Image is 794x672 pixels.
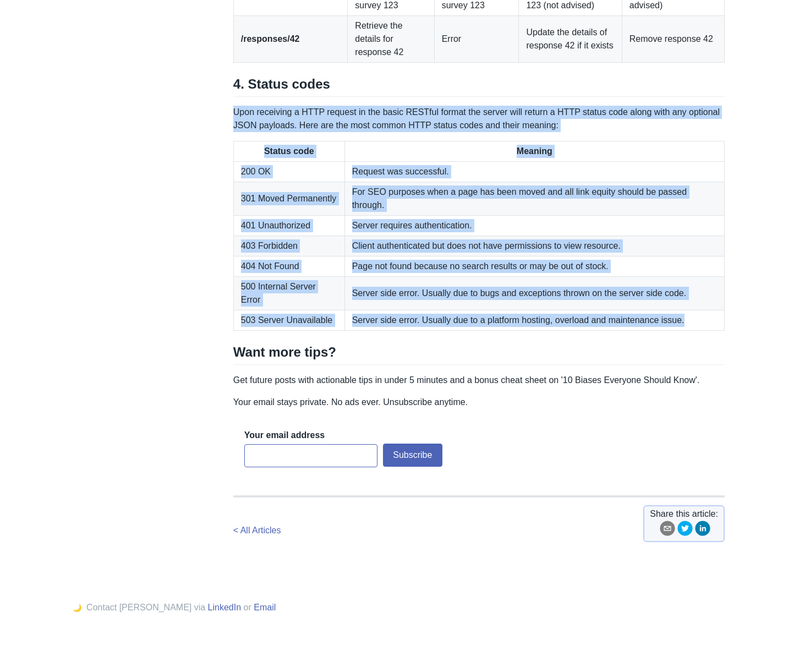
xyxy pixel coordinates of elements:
[233,396,725,409] p: Your email stays private. No ads ever. Unsubscribe anytime.
[348,16,434,63] td: Retrieve the details for response 42
[383,444,442,467] button: Subscribe
[208,603,242,612] a: LinkedIn
[233,256,344,277] td: 404 Not Found
[660,521,675,540] button: email
[86,603,205,612] span: Contact [PERSON_NAME] via
[233,182,344,216] td: 301 Moved Permanently
[344,182,724,216] td: For SEO purposes when a page has been moved and all link equity should be passed through.
[233,277,344,310] td: 500 Internal Server Error
[233,106,725,132] p: Upon receiving a HTTP request in the basic RESTful format the server will return a HTTP status co...
[519,16,622,63] td: Update the details of response 42 if it exists
[344,162,724,182] td: Request was successful.
[244,603,251,612] span: or
[233,76,725,97] h2: 4. Status codes
[622,16,724,63] td: Remove response 42
[244,429,325,441] label: Your email address
[233,236,344,256] td: 403 Forbidden
[650,507,718,521] span: Share this article:
[233,141,344,162] th: Status code
[69,603,85,613] button: 🌙
[233,216,344,236] td: 401 Unauthorized
[233,526,281,535] a: < All Articles
[233,374,725,387] p: Get future posts with actionable tips in under 5 minutes and a bonus cheat sheet on '10 Biases Ev...
[434,16,519,63] td: Error
[695,521,710,540] button: linkedin
[677,521,693,540] button: twitter
[344,310,724,331] td: Server side error. Usually due to a platform hosting, overload and maintenance issue.
[233,310,344,331] td: 503 Server Unavailable
[241,34,300,43] strong: /responses/42
[233,162,344,182] td: 200 OK
[344,216,724,236] td: Server requires authentication.
[233,344,725,365] h2: Want more tips?
[344,256,724,277] td: Page not found because no search results or may be out of stock.
[344,141,724,162] th: Meaning
[344,236,724,256] td: Client authenticated but does not have permissions to view resource.
[254,603,276,612] a: Email
[344,277,724,310] td: Server side error. Usually due to bugs and exceptions thrown on the server side code.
